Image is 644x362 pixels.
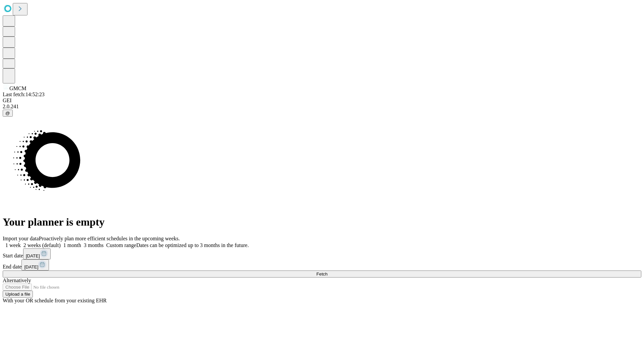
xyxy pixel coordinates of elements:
[39,236,180,241] span: Proactively plan more efficient schedules in the upcoming weeks.
[3,291,33,298] button: Upload a file
[3,298,107,303] span: With your OR schedule from your existing EHR
[3,104,641,110] div: 2.0.241
[3,278,31,283] span: Alternatively
[3,216,641,228] h1: Your planner is empty
[3,270,641,278] button: Fetch
[3,98,641,104] div: GEI
[5,242,21,248] span: 1 week
[136,242,249,248] span: Dates can be optimized up to 3 months in the future.
[5,111,10,116] span: @
[23,248,51,259] button: [DATE]
[106,242,136,248] span: Custom range
[26,253,40,258] span: [DATE]
[3,236,39,241] span: Import your data
[84,242,104,248] span: 3 months
[9,85,26,91] span: GMCM
[21,259,49,270] button: [DATE]
[3,92,45,97] span: Last fetch: 14:52:23
[3,248,641,259] div: Start date
[316,271,327,277] span: Fetch
[63,242,81,248] span: 1 month
[3,259,641,270] div: End date
[3,110,13,117] button: @
[23,242,61,248] span: 2 weeks (default)
[24,264,38,269] span: [DATE]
